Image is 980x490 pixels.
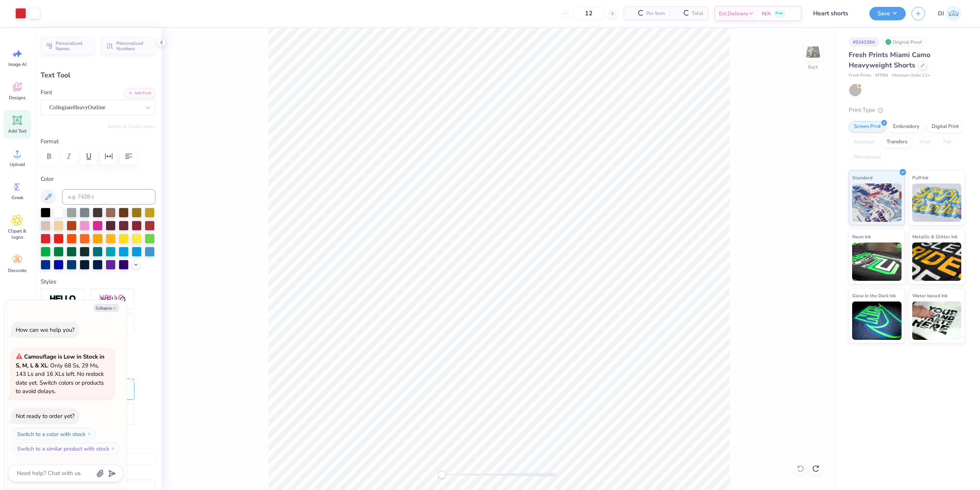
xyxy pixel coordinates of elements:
[852,174,872,182] span: Standard
[912,233,957,241] span: Metallic & Glitter Ink
[946,6,961,21] img: Danyl Jon Ferrer
[116,41,151,51] span: Personalized Numbers
[888,121,924,133] div: Embroidery
[11,195,23,201] span: Greek
[849,152,886,163] div: Rhinestones
[574,7,604,20] input: – –
[776,11,783,16] span: Free
[719,10,748,18] span: Est. Delivery
[41,175,155,184] label: Color
[13,428,96,440] button: Switch to a color with stock
[124,88,155,98] button: Add Font
[852,184,902,222] img: Standard
[849,72,871,79] span: Fresh Prints
[938,9,944,18] span: DJ
[883,37,926,47] div: Original Proof
[869,7,906,20] button: Save
[912,302,962,340] img: Water based Ink
[111,446,115,451] img: Switch to a similar product with stock
[8,61,26,67] span: Image AI
[852,243,902,281] img: Neon Ink
[56,41,90,51] span: Personalized Names
[912,174,928,182] span: Puff Ink
[882,136,912,148] div: Transfers
[93,304,119,312] button: Collapse
[912,184,962,222] img: Puff Ink
[849,37,879,47] div: # 524339A
[101,37,155,55] button: Personalized Numbers
[808,64,818,70] div: Back
[852,233,871,241] span: Neon Ink
[849,136,879,148] div: Applique
[87,432,91,436] img: Switch to a color with stock
[13,442,119,455] button: Switch to a similar product with stock
[852,302,902,340] img: Glow in the Dark Ink
[875,72,888,79] span: # FP86
[41,137,155,146] label: Format
[49,295,76,303] img: Stroke
[805,44,821,60] img: Back
[16,326,75,334] div: How can we help you?
[99,294,126,304] img: Shadow
[938,136,956,148] div: Foil
[41,37,95,55] button: Personalized Names
[762,10,771,18] span: N/A
[438,471,446,479] div: Accessibility label
[892,72,930,79] span: Minimum Order: 12 +
[912,292,947,300] span: Water based Ink
[807,6,864,21] input: Untitled Design
[849,121,886,133] div: Screen Print
[41,70,155,80] div: Text Tool
[849,106,965,115] div: Print Type
[934,6,965,21] a: DJ
[915,136,936,148] div: Vinyl
[16,353,105,395] span: : Only 68 Ss, 29 Ms, 143 Ls and 16 XLs left. No restock date yet. Switch colors or products to av...
[8,267,26,274] span: Decorate
[16,353,105,369] strong: Camouflage is Low in Stock in S, M, L & XL
[10,161,25,167] span: Upload
[9,95,26,101] span: Designs
[108,123,155,129] button: Switch to Greek Letters
[692,10,703,18] span: Total
[852,292,896,300] span: Glow in the Dark Ink
[646,10,665,18] span: Per Item
[912,243,962,281] img: Metallic & Glitter Ink
[41,277,56,286] label: Styles
[41,88,52,97] label: Font
[16,412,75,420] div: Not ready to order yet?
[8,128,26,134] span: Add Text
[5,228,30,240] span: Clipart & logos
[927,121,964,133] div: Digital Print
[62,189,155,205] input: e.g. 7428 c
[849,50,930,70] span: Fresh Prints Miami Camo Heavyweight Shorts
